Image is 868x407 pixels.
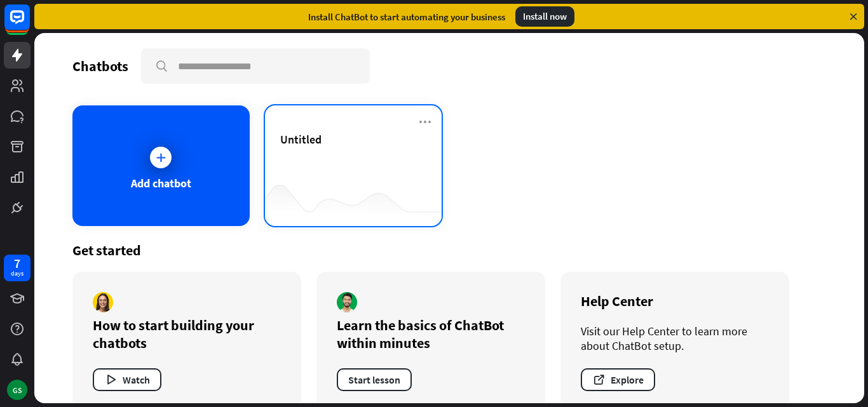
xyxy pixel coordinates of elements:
div: Install ChatBot to start automating your business [308,11,505,23]
div: Get started [72,241,826,259]
div: Help Center [581,292,769,310]
div: How to start building your chatbots [93,316,281,352]
button: Explore [581,368,655,391]
div: GS [7,380,27,400]
a: 7 days [4,255,31,281]
span: Untitled [280,132,322,147]
button: Start lesson [337,368,412,391]
button: Watch [93,368,161,391]
button: Open LiveChat chat widget [10,5,48,43]
div: days [11,269,24,278]
div: Install now [515,6,574,27]
img: author [337,292,357,312]
div: Visit our Help Center to learn more about ChatBot setup. [581,324,769,353]
div: Add chatbot [131,176,191,190]
img: author [93,292,113,312]
div: 7 [14,258,20,269]
div: Chatbots [72,57,128,75]
div: Learn the basics of ChatBot within minutes [337,316,525,352]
